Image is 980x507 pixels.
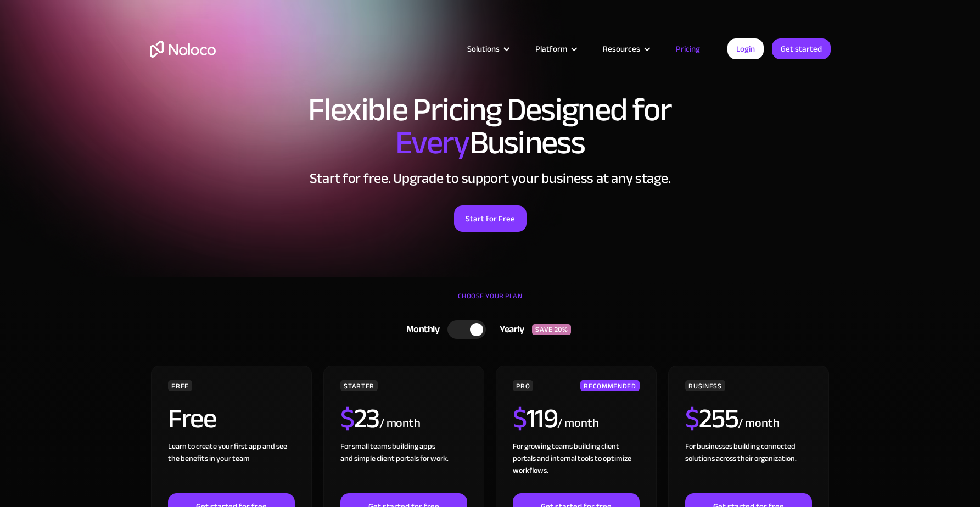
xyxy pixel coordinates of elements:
[340,405,379,432] h2: 23
[738,415,779,432] div: / month
[727,38,764,59] a: Login
[685,380,725,391] div: BUSINESS
[150,170,831,187] h2: Start for free. Upgrade to support your business at any stage.
[662,42,714,56] a: Pricing
[340,393,354,444] span: $
[168,380,192,391] div: FREE
[453,42,522,56] div: Solutions
[454,205,527,232] a: Start for Free
[168,405,216,432] h2: Free
[150,93,831,159] h1: Flexible Pricing Designed for Business
[379,415,421,432] div: / month
[168,441,294,493] div: Learn to create your first app and see the benefits in your team ‍
[513,393,527,444] span: $
[150,288,831,315] div: CHOOSE YOUR PLAN
[532,324,571,335] div: SAVE 20%
[150,41,216,58] a: home
[535,42,567,56] div: Platform
[589,42,662,56] div: Resources
[513,380,533,391] div: PRO
[522,42,589,56] div: Platform
[772,38,831,59] a: Get started
[557,415,598,432] div: / month
[513,441,639,493] div: For growing teams building client portals and internal tools to optimize workflows.
[467,42,500,56] div: Solutions
[513,405,557,432] h2: 119
[340,441,467,493] div: For small teams building apps and simple client portals for work. ‍
[603,42,640,56] div: Resources
[486,321,532,338] div: Yearly
[340,380,377,391] div: STARTER
[685,441,811,493] div: For businesses building connected solutions across their organization. ‍
[395,112,469,174] span: Every
[685,393,699,444] span: $
[580,380,639,391] div: RECOMMENDED
[685,405,738,432] h2: 255
[393,321,448,338] div: Monthly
